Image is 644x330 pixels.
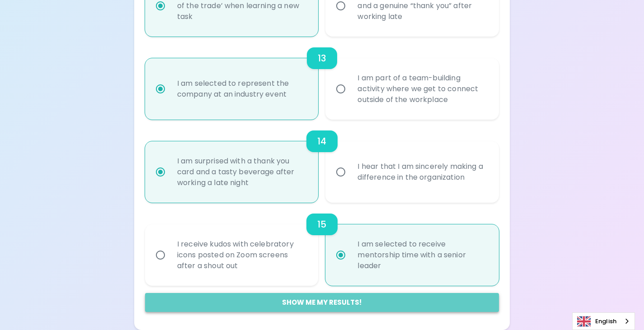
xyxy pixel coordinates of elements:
[350,62,494,116] div: I am part of a team-building activity where we get to connect outside of the workplace
[145,37,499,120] div: choice-group-check
[145,293,499,312] button: Show me my results!
[573,313,635,330] a: English
[170,145,314,199] div: I am surprised with a thank you card and a tasty beverage after working a late night
[317,217,326,232] h6: 15
[572,312,635,330] div: Language
[318,51,326,65] h6: 13
[350,150,494,194] div: I hear that I am sincerely making a difference in the organization
[145,120,499,203] div: choice-group-check
[145,203,499,286] div: choice-group-check
[572,312,635,330] aside: Language selected: English
[350,228,494,282] div: I am selected to receive mentorship time with a senior leader
[317,134,326,149] h6: 14
[170,228,314,282] div: I receive kudos with celebratory icons posted on Zoom screens after a shout out
[170,67,314,111] div: I am selected to represent the company at an industry event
